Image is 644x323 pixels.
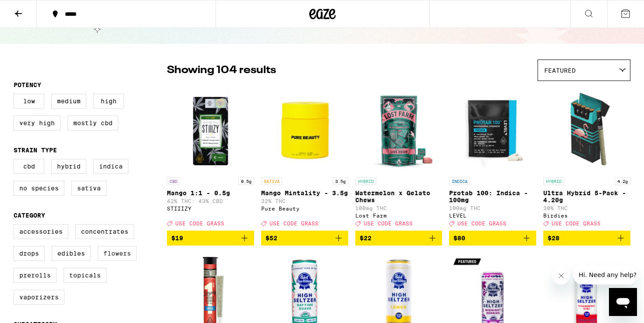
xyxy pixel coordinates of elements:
[261,177,282,185] p: SATIVA
[14,159,44,174] label: CBD
[543,231,630,246] button: Add to bag
[609,288,637,316] iframe: Button to launch messaging window
[14,181,64,196] label: No Species
[14,268,57,283] label: Prerolls
[333,177,348,185] p: 3.5g
[14,147,57,154] legend: Strain Type
[449,213,536,218] div: LEVEL
[261,198,348,204] p: 32% THC
[364,221,413,226] span: USE CODE GRASS
[14,116,60,130] label: Very High
[355,85,442,173] img: Lost Farm - Watermelon x Gelato Chews
[269,221,318,226] span: USE CODE GRASS
[71,181,106,196] label: Sativa
[449,190,536,204] p: Protab 100: Indica - 100mg
[355,85,442,231] a: Open page for Watermelon x Gelato Chews from Lost Farm
[544,67,576,74] span: Featured
[265,235,277,242] span: $52
[93,94,124,109] label: High
[355,231,442,246] button: Add to bag
[457,221,506,226] span: USE CODE GRASS
[67,116,118,130] label: Mostly CBD
[543,205,630,211] p: 30% THC
[548,235,559,242] span: $28
[552,267,570,284] iframe: Close message
[64,268,106,283] label: Topicals
[552,221,601,226] span: USE CODE GRASS
[98,246,137,261] label: Flowers
[238,177,254,185] p: 0.5g
[449,231,536,246] button: Add to bag
[14,81,41,88] legend: Potency
[449,205,536,211] p: 100mg THC
[167,206,254,211] div: STIIIZY
[543,85,630,173] img: Birdies - Ultra Hybrid 5-Pack - 4.20g
[261,85,348,173] img: Pure Beauty - Mango Mintality - 3.5g
[355,213,442,218] div: Lost Farm
[75,224,134,239] label: Concentrates
[261,231,348,246] button: Add to bag
[543,85,630,231] a: Open page for Ultra Hybrid 5-Pack - 4.20g from Birdies
[543,190,630,204] p: Ultra Hybrid 5-Pack - 4.20g
[453,235,465,242] span: $80
[167,85,254,173] img: STIIIZY - Mango 1:1 - 0.5g
[51,94,86,109] label: Medium
[543,213,630,218] div: Birdies
[543,177,564,185] p: HYBRID
[573,265,637,284] iframe: Message from company
[14,290,64,305] label: Vaporizers
[14,224,68,239] label: Accessories
[167,177,180,185] p: CBD
[167,198,254,204] p: 42% THC: 43% CBD
[167,63,276,78] p: Showing 104 results
[171,235,183,242] span: $19
[14,94,44,109] label: Low
[93,159,128,174] label: Indica
[449,85,536,173] img: LEVEL - Protab 100: Indica - 100mg
[355,177,376,185] p: HYBRID
[261,85,348,231] a: Open page for Mango Mintality - 3.5g from Pure Beauty
[175,221,224,226] span: USE CODE GRASS
[167,85,254,231] a: Open page for Mango 1:1 - 0.5g from STIIIZY
[167,231,254,246] button: Add to bag
[615,177,630,185] p: 4.2g
[360,235,372,242] span: $22
[261,206,348,211] div: Pure Beauty
[355,205,442,211] p: 100mg THC
[14,246,45,261] label: Drops
[261,190,348,197] p: Mango Mintality - 3.5g
[355,190,442,204] p: Watermelon x Gelato Chews
[52,246,91,261] label: Edibles
[51,159,86,174] label: Hybrid
[449,177,470,185] p: INDICA
[449,85,536,231] a: Open page for Protab 100: Indica - 100mg from LEVEL
[167,190,254,197] p: Mango 1:1 - 0.5g
[14,212,45,219] legend: Category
